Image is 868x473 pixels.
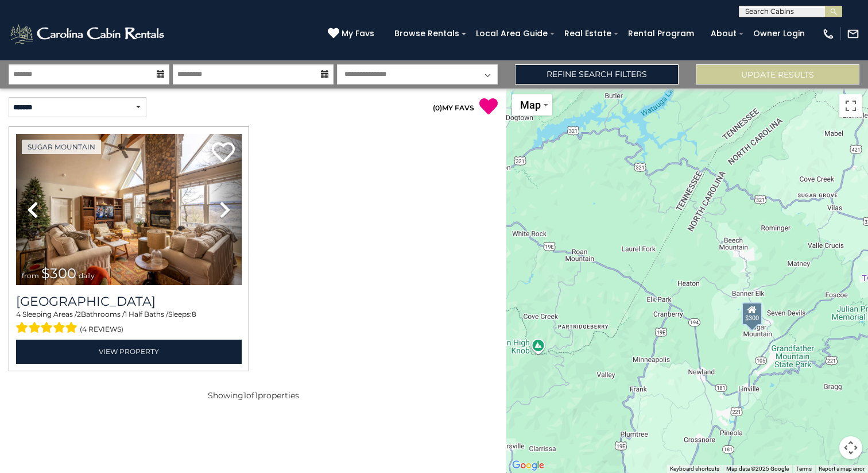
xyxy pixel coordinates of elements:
[622,25,700,43] a: Rental Program
[9,22,168,45] img: White-1-2.png
[255,390,258,401] span: 1
[389,25,465,43] a: Browse Rentals
[559,25,617,43] a: Real Estate
[796,466,812,472] a: Terms (opens in new tab)
[16,340,242,363] a: View Property
[839,436,862,459] button: Map camera controls
[515,64,679,84] a: Refine Search Filters
[705,25,742,43] a: About
[16,294,242,309] h3: Highland House
[22,140,101,154] a: Sugar Mountain
[819,466,865,472] a: Report a map error
[435,103,440,112] span: 0
[509,458,547,473] a: Open this area in Google Maps (opens a new window)
[79,271,95,280] span: daily
[9,390,498,401] p: Showing of properties
[726,466,789,472] span: Map data ©2025 Google
[16,294,242,309] a: [GEOGRAPHIC_DATA]
[16,310,21,318] span: 4
[77,310,81,318] span: 2
[847,28,859,40] img: mail-regular-white.png
[670,465,719,473] button: Keyboard shortcuts
[822,28,835,40] img: phone-regular-white.png
[509,458,547,473] img: Google
[520,99,541,111] span: Map
[696,64,859,84] button: Update Results
[433,103,442,112] span: ( )
[16,309,242,337] div: Sleeping Areas / Bathrooms / Sleeps:
[243,390,246,401] span: 1
[80,322,123,337] span: (4 reviews)
[747,25,811,43] a: Owner Login
[512,94,552,116] button: Change map style
[839,94,862,117] button: Toggle fullscreen view
[328,28,377,40] a: My Favs
[433,103,474,112] a: (0)MY FAVS
[16,134,242,285] img: thumbnail_163458749.jpeg
[742,302,762,325] div: $300
[22,271,39,280] span: from
[192,310,196,318] span: 8
[125,310,168,318] span: 1 Half Baths /
[41,265,76,282] span: $300
[470,25,553,43] a: Local Area Guide
[342,28,374,40] span: My Favs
